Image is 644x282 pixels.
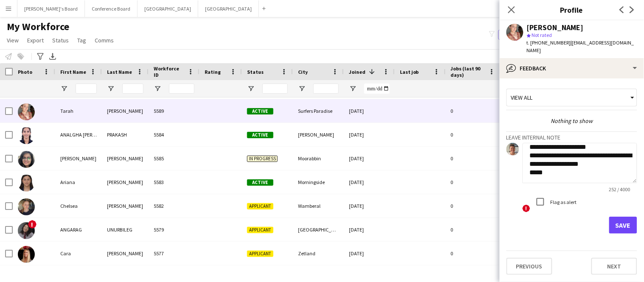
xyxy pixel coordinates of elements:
div: [PERSON_NAME] [102,99,149,123]
span: Applicant [247,203,273,209]
div: 0 [446,218,501,241]
input: Status Filter Input [262,84,288,94]
span: ! [28,220,37,229]
button: Open Filter Menu [247,85,255,92]
input: Joined Filter Input [364,84,390,94]
div: 5584 [149,123,200,146]
span: View all [511,94,533,101]
app-action-btn: Advanced filters [35,51,45,61]
div: 5579 [149,218,200,241]
div: 5589 [149,99,200,123]
app-action-btn: Export XLSX [48,51,58,61]
button: [GEOGRAPHIC_DATA] [198,0,259,17]
div: [DATE] [344,123,395,146]
div: Chelsea [55,194,102,218]
button: [PERSON_NAME]'s Board [17,0,85,17]
span: Status [247,69,264,75]
span: Last job [400,69,419,75]
span: In progress [247,156,278,162]
div: [DATE] [344,170,395,194]
span: City [298,69,308,75]
img: Chelsea Payne [18,198,35,215]
span: Tag [77,36,86,44]
span: View [7,36,19,44]
div: UNURBILEG [102,218,149,241]
span: My Workforce [7,20,69,33]
a: Export [24,35,47,46]
span: Jobs (last 90 days) [451,65,486,78]
div: PRAKASH [102,123,149,146]
div: ANALGHA [PERSON_NAME] [55,123,102,146]
div: 0 [446,147,501,170]
button: Open Filter Menu [154,85,161,92]
div: Zetland [293,242,344,265]
input: City Filter Input [313,84,339,94]
div: [GEOGRAPHIC_DATA] [293,218,344,241]
span: Joined [349,69,366,75]
div: ANGARAG [55,218,102,241]
h3: Leave internal note [506,134,637,141]
h3: Profile [500,4,644,15]
div: [PERSON_NAME] [102,242,149,265]
div: 5577 [149,242,200,265]
span: Export [27,36,44,44]
img: ANGARAG UNURBILEG [18,222,35,239]
input: Workforce ID Filter Input [169,84,194,94]
div: [PERSON_NAME] [102,170,149,194]
div: Moorabbin [293,147,344,170]
button: Previous [506,258,552,275]
input: First Name Filter Input [76,84,97,94]
a: View [3,35,22,46]
span: Status [52,36,69,44]
div: 5583 [149,170,200,194]
div: Cara [55,242,102,265]
button: Next [591,258,637,275]
span: Applicant [247,227,273,233]
div: Morningside [293,170,344,194]
span: Workforce ID [154,65,184,78]
a: Comms [91,35,117,46]
button: Save [609,217,637,234]
img: Tarah Avery-Flack [18,103,35,120]
a: Status [49,35,72,46]
button: [GEOGRAPHIC_DATA] [138,0,198,17]
span: | [EMAIL_ADDRESS][DOMAIN_NAME] [527,39,634,53]
div: Ariana [55,170,102,194]
img: Rutuja Pandharkar [18,151,35,168]
span: Applicant [247,251,273,257]
button: Open Filter Menu [298,85,306,92]
div: 0 [446,123,501,146]
div: Feedback [500,58,644,78]
div: 0 [446,242,501,265]
span: First Name [60,69,86,75]
span: t. [PHONE_NUMBER] [527,39,571,46]
span: Last Name [107,69,132,75]
img: ANALGHA MARY PRAKASH [18,127,35,144]
label: Flag as alert [549,199,577,205]
div: [PERSON_NAME] [102,194,149,218]
input: Last Name Filter Input [122,84,143,94]
div: Tarah [55,99,102,123]
div: 0 [446,99,501,123]
div: Nothing to show [506,117,637,125]
div: 0 [446,170,501,194]
div: [DATE] [344,242,395,265]
span: Rating [205,69,221,75]
img: Ariana Rios [18,175,35,192]
span: ! [523,205,530,212]
button: Conference Board [85,0,138,17]
div: [PERSON_NAME] [55,147,102,170]
span: 252 / 4000 [602,186,637,193]
img: Cara Derrick [18,246,35,263]
div: [DATE] [344,99,395,123]
button: Everyone2,166 [498,30,541,40]
div: [PERSON_NAME] [102,147,149,170]
button: Open Filter Menu [107,85,115,92]
div: 5585 [149,147,200,170]
div: Wamberal [293,194,344,218]
div: [DATE] [344,218,395,241]
div: [DATE] [344,194,395,218]
a: Tag [74,35,90,46]
span: Photo [18,69,32,75]
span: Not rated [532,32,552,38]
